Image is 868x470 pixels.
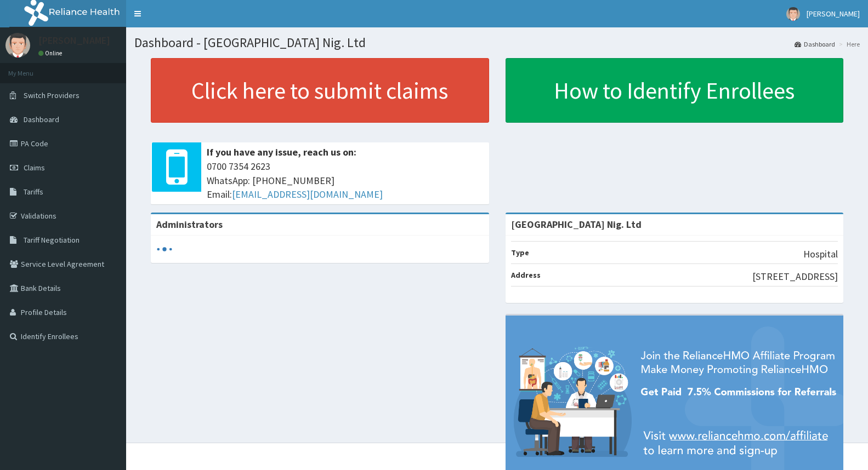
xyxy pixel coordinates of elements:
[24,163,45,173] span: Claims
[803,247,838,261] p: Hospital
[134,36,860,50] h1: Dashboard - [GEOGRAPHIC_DATA] Nig. Ltd
[807,9,860,19] span: [PERSON_NAME]
[24,187,43,197] span: Tariffs
[24,114,59,124] span: Dashboard
[232,188,383,200] a: [EMAIL_ADDRESS][DOMAIN_NAME]
[795,39,835,49] a: Dashboard
[156,218,223,231] b: Administrators
[156,241,173,257] svg: audio-loading
[38,49,65,57] a: Online
[24,90,80,100] span: Switch Providers
[752,270,838,284] p: [STREET_ADDRESS]
[5,33,30,58] img: User Image
[511,248,529,257] b: Type
[38,36,110,45] p: [PERSON_NAME]
[511,270,541,280] b: Address
[24,235,80,245] span: Tariff Negotiation
[511,218,642,231] strong: [GEOGRAPHIC_DATA] Nig. Ltd
[506,58,844,123] a: How to Identify Enrollees
[836,39,860,49] li: Here
[786,7,800,21] img: User Image
[151,58,489,123] a: Click here to submit claims
[207,146,356,158] b: If you have any issue, reach us on:
[207,159,484,202] span: 0700 7354 2623 WhatsApp: [PHONE_NUMBER] Email:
